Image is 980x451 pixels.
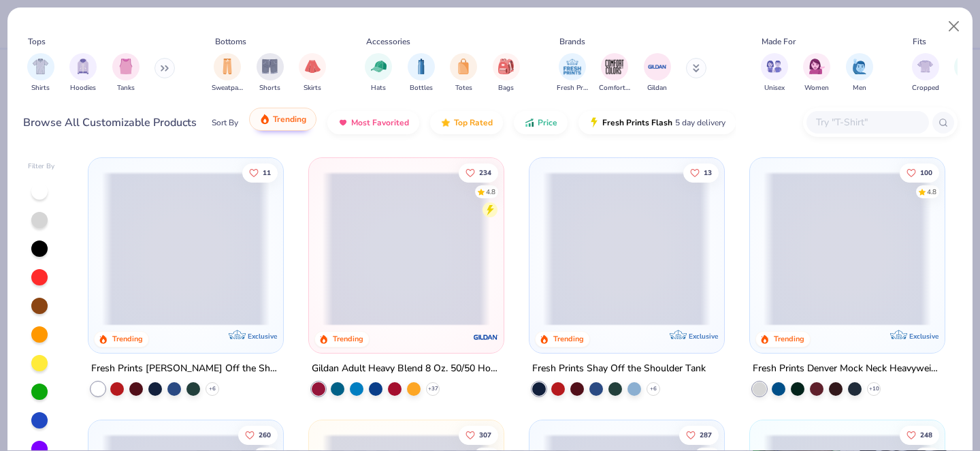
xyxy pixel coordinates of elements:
[263,169,272,176] span: 11
[762,35,796,48] div: Made For
[299,53,326,93] div: filter for Skirts
[486,187,495,197] div: 4.8
[209,385,216,393] span: + 6
[366,35,410,48] div: Accessories
[589,117,600,128] img: flash.gif
[112,53,140,93] div: filter for Tanks
[599,53,630,93] button: filter button
[212,53,243,93] button: filter button
[327,111,419,134] button: Most Favorited
[941,14,967,40] button: Close
[69,53,97,93] div: filter for Hoodies
[764,83,785,93] span: Unisex
[557,53,588,93] div: filter for Fresh Prints
[647,57,668,77] img: Gildan Image
[259,431,272,438] span: 260
[220,59,235,74] img: Sweatpants Image
[70,83,96,93] span: Hoodies
[440,117,451,128] img: TopRated.gif
[454,117,493,128] span: Top Rated
[761,53,788,93] button: filter button
[532,360,706,377] div: Fresh Prints Shay Off the Shoulder Tank
[455,83,472,93] span: Totes
[644,53,671,93] button: filter button
[430,111,503,134] button: Top Rated
[428,385,438,393] span: + 37
[679,425,719,444] button: Like
[479,431,491,438] span: 307
[514,111,568,134] button: Price
[602,117,672,128] span: Fresh Prints Flash
[410,83,433,93] span: Bottles
[920,431,932,438] span: 248
[304,83,321,93] span: Skirts
[912,53,939,93] div: filter for Cropped
[450,53,477,93] div: filter for Totes
[493,53,520,93] button: filter button
[257,53,284,93] button: filter button
[853,83,866,93] span: Men
[212,116,238,129] div: Sort By
[578,111,736,134] button: Fresh Prints Flash5 day delivery
[91,360,280,377] div: Fresh Prints [PERSON_NAME] Off the Shoulder Top
[27,53,54,93] button: filter button
[809,59,825,74] img: Women Image
[259,83,280,93] span: Shorts
[338,117,348,128] img: most_fav.gif
[273,114,306,125] span: Trending
[28,35,46,48] div: Tops
[257,53,284,93] div: filter for Shorts
[117,83,135,93] span: Tanks
[852,59,867,74] img: Men Image
[599,83,630,93] span: Comfort Colors
[493,53,520,93] div: filter for Bags
[479,169,491,176] span: 234
[365,53,392,93] div: filter for Hats
[675,115,725,131] span: 5 day delivery
[927,187,936,197] div: 4.8
[118,59,133,74] img: Tanks Image
[604,57,625,77] img: Comfort Colors Image
[868,385,879,393] span: + 10
[31,83,50,93] span: Shirts
[846,53,873,93] button: filter button
[846,53,873,93] div: filter for Men
[912,83,939,93] span: Cropped
[249,108,316,131] button: Trending
[753,360,942,377] div: Fresh Prints Denver Mock Neck Heavyweight Sweatshirt
[371,59,387,74] img: Hats Image
[644,53,671,93] div: filter for Gildan
[243,163,278,182] button: Like
[459,425,498,444] button: Like
[650,385,657,393] span: + 6
[259,114,270,125] img: trending.gif
[351,117,409,128] span: Most Favorited
[557,53,588,93] button: filter button
[538,117,557,128] span: Price
[27,53,54,93] div: filter for Shirts
[212,83,243,93] span: Sweatpants
[450,53,477,93] button: filter button
[414,59,429,74] img: Bottles Image
[803,53,830,93] button: filter button
[472,324,500,351] img: Gildan logo
[23,114,197,131] div: Browse All Customizable Products
[900,425,939,444] button: Like
[815,114,919,130] input: Try "T-Shirt"
[803,53,830,93] div: filter for Women
[761,53,788,93] div: filter for Unisex
[559,35,585,48] div: Brands
[909,332,938,341] span: Exclusive
[112,53,140,93] button: filter button
[262,59,278,74] img: Shorts Image
[804,83,829,93] span: Women
[557,83,588,93] span: Fresh Prints
[69,53,97,93] button: filter button
[459,163,498,182] button: Like
[498,83,514,93] span: Bags
[562,57,583,77] img: Fresh Prints Image
[683,163,719,182] button: Like
[704,169,712,176] span: 13
[212,53,243,93] div: filter for Sweatpants
[248,332,277,341] span: Exclusive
